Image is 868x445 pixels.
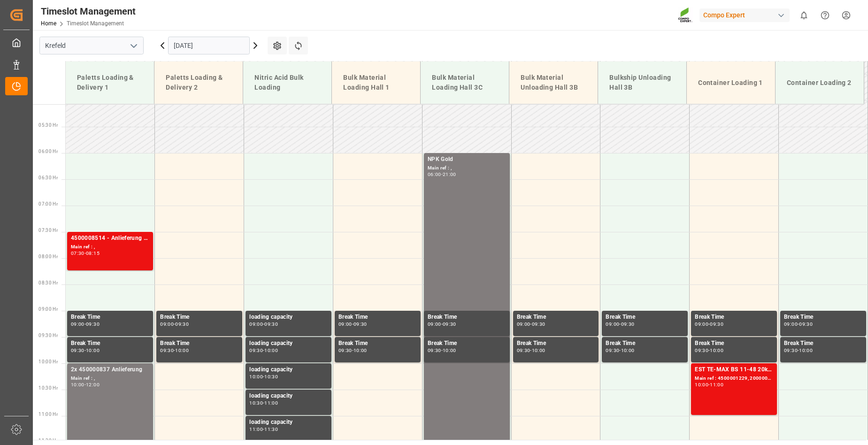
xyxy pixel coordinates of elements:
span: 10:00 Hr [38,359,58,364]
div: - [708,322,710,326]
div: - [619,348,621,353]
div: - [708,383,710,387]
div: 10:00 [249,375,263,379]
div: - [619,322,621,326]
div: Break Time [428,339,506,348]
div: - [263,427,264,431]
div: Break Time [606,339,684,348]
div: - [352,348,353,353]
a: Home [41,20,56,27]
div: 10:30 [249,401,263,405]
div: Break Time [695,339,773,348]
div: loading capacity [249,365,328,375]
div: Break Time [428,313,506,322]
div: Bulk Material Loading Hall 3C [428,69,501,96]
div: Break Time [784,313,862,322]
div: Break Time [338,339,417,348]
div: 11:00 [710,383,723,387]
div: Main ref : 4500001229, 2000001221 [695,375,773,383]
div: NPK Gold [428,155,506,164]
div: 10:00 [443,348,456,353]
div: 09:30 [532,322,545,326]
div: - [798,348,799,353]
div: Break Time [160,339,238,348]
div: Break Time [695,313,773,322]
div: 09:00 [249,322,263,326]
div: Bulk Material Unloading Hall 3B [517,69,590,96]
div: - [530,348,531,353]
div: 09:30 [710,322,723,326]
div: 2x 450000837 Anlieferung [71,365,149,375]
div: Break Time [71,313,149,322]
button: open menu [126,38,140,53]
div: 10:00 [353,348,367,353]
div: 09:30 [517,348,530,353]
span: 08:30 Hr [38,280,58,285]
div: Nitric Acid Bulk Loading [251,69,324,96]
div: - [708,348,710,353]
div: 07:30 [71,251,84,255]
div: Timeslot Management [41,4,136,18]
span: 09:30 Hr [38,333,58,338]
div: 09:30 [606,348,619,353]
span: 11:30 Hr [38,438,58,443]
span: 11:00 Hr [38,412,58,417]
div: Main ref : , [428,164,506,172]
div: 10:00 [175,348,189,353]
div: 09:00 [606,322,619,326]
div: 10:00 [86,348,100,353]
div: Break Time [517,339,595,348]
div: 09:00 [338,322,352,326]
div: 09:30 [428,348,441,353]
div: 09:30 [249,348,263,353]
img: Screenshot%202023-09-29%20at%2010.02.21.png_1712312052.png [678,7,693,23]
div: 10:00 [264,348,278,353]
div: 11:00 [249,427,263,431]
div: Break Time [517,313,595,322]
div: 09:30 [443,322,456,326]
div: - [174,322,175,326]
div: 4500008514 - Anlieferung Norkem [71,234,149,243]
div: Container Loading 1 [694,74,768,92]
div: 12:00 [86,383,100,387]
div: 09:30 [264,322,278,326]
span: 07:00 Hr [38,201,58,207]
div: 09:00 [160,322,174,326]
div: loading capacity [249,313,328,322]
div: 09:30 [338,348,352,353]
div: - [263,401,264,405]
span: 08:00 Hr [38,254,58,259]
div: 09:30 [353,322,367,326]
div: Break Time [338,313,417,322]
div: 06:00 [428,172,441,176]
div: 10:00 [532,348,545,353]
div: 09:30 [621,322,635,326]
button: show 0 new notifications [793,5,814,26]
div: 21:00 [443,172,456,176]
div: 10:00 [71,383,84,387]
div: - [530,322,531,326]
div: - [263,322,264,326]
div: - [263,348,264,353]
div: Container Loading 2 [783,74,856,92]
input: Type to search/select [39,37,144,54]
div: loading capacity [249,391,328,401]
input: DD.MM.YYYY [168,37,250,54]
span: 06:00 Hr [38,149,58,154]
div: 09:30 [784,348,798,353]
div: 09:00 [695,322,708,326]
div: Break Time [160,313,238,322]
div: 09:00 [517,322,530,326]
span: 10:30 Hr [38,385,58,391]
div: 08:15 [86,251,100,255]
div: Main ref : , [71,375,149,383]
div: 10:00 [710,348,723,353]
div: EST TE-MAX BS 11-48 20kg (x56) INT MTO [695,365,773,375]
div: Break Time [784,339,862,348]
div: Main ref : , [71,243,149,251]
div: 10:00 [799,348,813,353]
div: 09:00 [784,322,798,326]
div: - [441,322,443,326]
button: Help Center [814,5,836,26]
div: 11:30 [264,427,278,431]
